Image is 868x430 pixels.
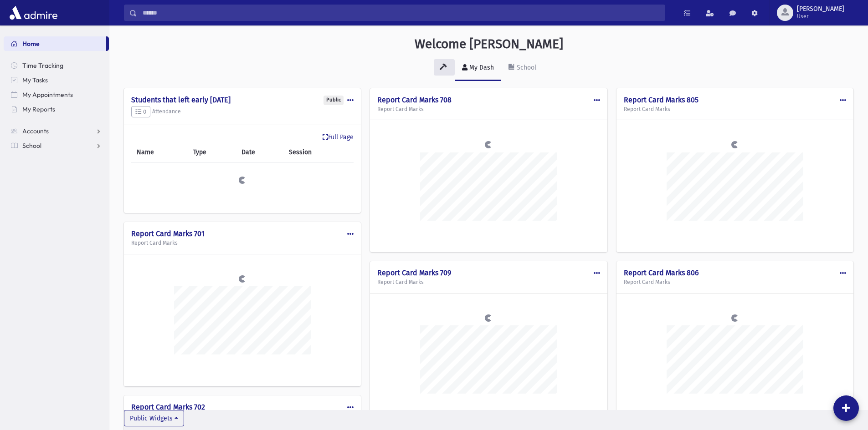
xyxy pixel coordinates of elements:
span: School [22,142,41,150]
a: My Dash [455,56,501,81]
h4: Report Card Marks 805 [624,96,846,104]
th: Type [188,142,236,163]
h4: Report Card Marks 701 [131,229,354,238]
div: School [515,64,536,71]
div: My Dash [467,64,494,71]
span: Accounts [22,127,49,135]
a: My Tasks [4,73,109,87]
span: My Reports [22,105,55,113]
span: Time Tracking [22,61,63,70]
th: Date [236,142,283,163]
h4: Report Card Marks 806 [624,268,846,277]
img: AdmirePro [7,4,60,22]
span: My Appointments [22,91,73,99]
h4: Report Card Marks 702 [131,403,354,411]
h4: Students that left early [DATE] [131,96,354,104]
h4: Report Card Marks 709 [377,268,600,277]
h5: Report Card Marks [377,279,600,285]
a: My Appointments [4,87,109,102]
h3: Welcome [PERSON_NAME] [415,36,563,52]
button: 0 [131,106,150,118]
th: Name [131,142,188,163]
span: My Tasks [22,76,48,84]
a: Home [4,36,106,51]
a: Accounts [4,124,109,138]
button: Public Widgets [124,410,184,426]
a: Full Page [323,132,354,142]
span: [PERSON_NAME] [797,5,844,13]
span: Home [22,40,40,48]
h5: Report Card Marks [131,240,354,246]
div: Public [324,96,344,105]
span: 0 [135,108,146,115]
span: User [797,13,844,20]
a: Time Tracking [4,58,109,73]
a: School [4,138,109,153]
input: Search [137,5,665,21]
h5: Attendance [131,106,354,118]
h5: Report Card Marks [624,279,846,285]
h5: Report Card Marks [624,106,846,112]
h5: Report Card Marks [377,106,600,112]
a: My Reports [4,102,109,116]
a: School [501,56,544,81]
h4: Report Card Marks 708 [377,96,600,104]
th: Session [283,142,354,163]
